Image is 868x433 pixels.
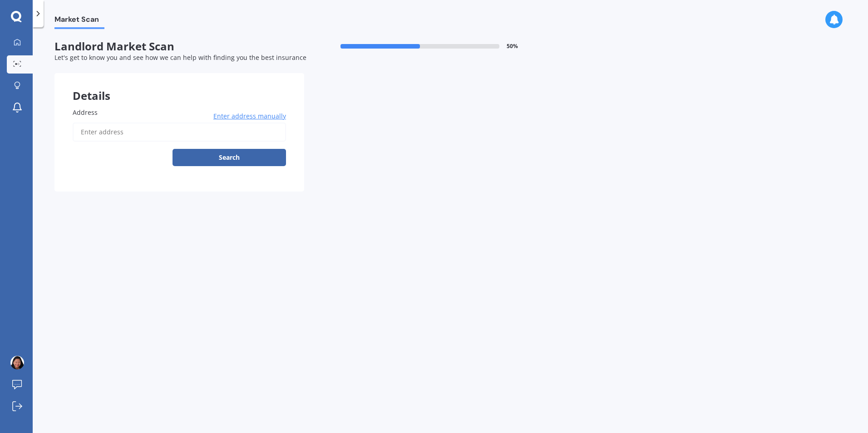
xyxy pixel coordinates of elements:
[54,15,104,27] span: Market Scan
[173,149,286,166] button: Search
[54,40,304,53] span: Landlord Market Scan
[73,123,286,142] input: Enter address
[54,53,306,62] span: Let's get to know you and see how we can help with finding you the best insurance
[73,108,98,117] span: Address
[54,73,304,100] div: Details
[213,112,286,121] span: Enter address manually
[10,356,24,369] img: ACg8ocLHmfh2YrJbLPER4H404S1AdH3mu4F_zEVrOX3LWUYZQ9_jo5Oj=s96-c
[507,43,518,49] span: 50 %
